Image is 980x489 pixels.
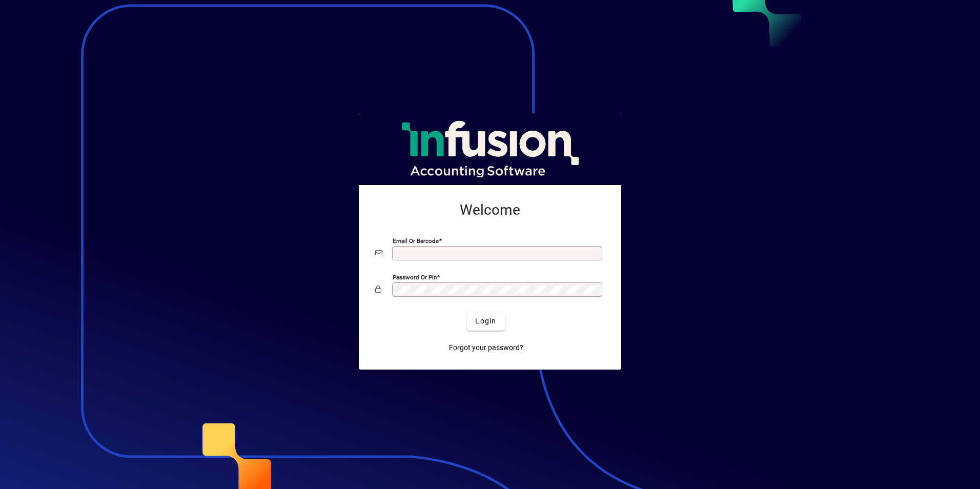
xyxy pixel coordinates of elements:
span: Login [475,316,496,327]
button: Login [467,312,504,331]
mat-label: Password or Pin [393,273,437,280]
mat-label: Email or Barcode [393,237,439,244]
a: Forgot your password? [445,339,527,357]
span: Forgot your password? [449,342,523,353]
h2: Welcome [375,201,605,219]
